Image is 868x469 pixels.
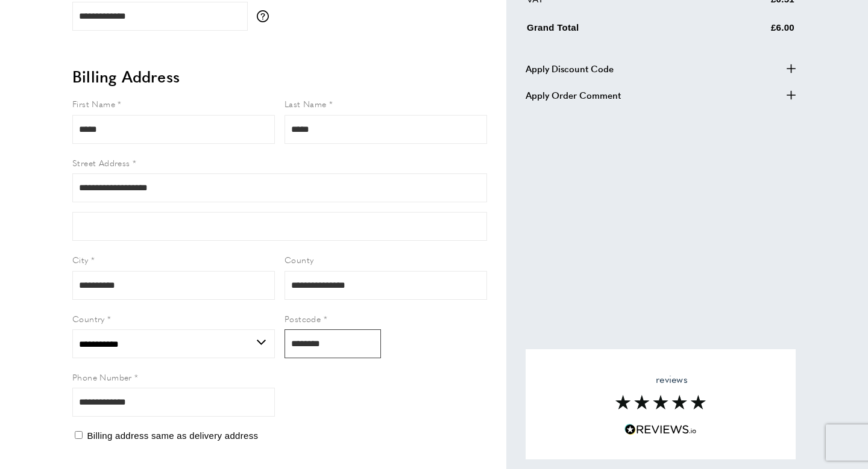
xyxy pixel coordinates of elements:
span: reviews [634,373,688,385]
h2: Billing Address [72,66,487,87]
img: Reviews.io 5 stars [624,424,697,435]
span: Apply Order Comment [526,88,621,102]
span: Phone Number [72,371,132,383]
input: Billing address same as delivery address [75,431,83,439]
span: City [72,253,89,266]
span: County [285,253,313,266]
span: Last Name [285,98,327,110]
span: First Name [72,98,115,110]
span: Street Address [72,157,130,169]
button: More information [257,10,275,22]
span: Country [72,312,105,325]
span: Apply Discount Code [526,61,614,76]
span: Billing address same as delivery address [87,430,258,441]
td: £6.00 [711,18,794,44]
td: Grand Total [527,18,710,44]
span: Postcode [285,312,321,325]
img: Reviews section [615,395,706,409]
